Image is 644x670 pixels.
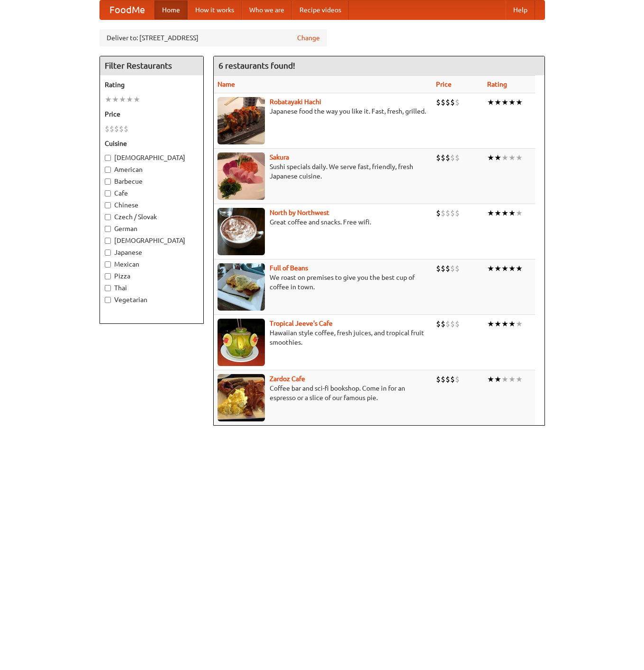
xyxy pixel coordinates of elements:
li: $ [436,208,441,218]
li: ★ [494,97,501,107]
li: ★ [501,208,508,218]
li: ★ [508,374,516,384]
li: ★ [516,263,523,274]
div: Deliver to: [STREET_ADDRESS] [100,29,327,46]
a: Help [506,0,535,19]
li: $ [455,97,460,107]
label: Pizza [105,271,199,281]
input: Pizza [105,273,111,279]
li: $ [445,208,450,218]
a: North by Northwest [270,209,329,216]
input: American [105,167,111,173]
li: ★ [501,97,508,107]
li: ★ [516,97,523,107]
li: ★ [508,263,516,274]
input: Thai [105,285,111,291]
li: $ [445,97,450,107]
li: ★ [487,208,494,218]
li: ★ [494,319,501,329]
li: $ [450,97,455,107]
h5: Rating [105,80,199,89]
li: $ [119,124,124,134]
li: ★ [487,374,494,384]
img: jeeves.jpg [218,319,265,366]
p: Coffee bar and sci-fi bookshop. Come in for an espresso or a slice of our famous pie. [218,384,429,402]
li: $ [455,319,460,329]
label: Chinese [105,200,199,210]
h5: Price [105,109,199,119]
li: $ [105,124,109,134]
label: Barbecue [105,177,199,186]
a: Robatayaki Hachi [270,98,321,106]
input: Japanese [105,250,111,256]
li: ★ [501,152,508,163]
li: ★ [494,374,501,384]
li: $ [109,124,114,134]
li: $ [450,319,455,329]
input: German [105,226,111,232]
li: ★ [105,94,112,105]
li: $ [450,208,455,218]
li: ★ [494,208,501,218]
p: We roast on premises to give you the best cup of coffee in town. [218,273,429,292]
li: ★ [487,152,494,163]
li: $ [455,152,460,163]
img: sakura.jpg [218,152,265,200]
li: ★ [494,152,501,163]
input: Chinese [105,202,111,208]
label: Thai [105,283,199,293]
label: Cafe [105,188,199,198]
a: Tropical Jeeve's Cafe [270,320,333,327]
li: ★ [119,94,126,105]
li: ★ [508,152,516,163]
input: Mexican [105,261,111,268]
li: $ [450,374,455,384]
li: ★ [516,374,523,384]
li: $ [436,152,441,163]
li: ★ [501,263,508,274]
li: $ [441,97,445,107]
a: Change [297,33,320,43]
a: How it works [188,0,242,19]
a: Rating [487,80,507,88]
a: Recipe videos [292,0,349,19]
li: $ [445,263,450,274]
li: $ [114,124,119,134]
li: $ [445,374,450,384]
h5: Cuisine [105,139,199,148]
input: Cafe [105,190,111,197]
li: $ [445,319,450,329]
label: Mexican [105,259,199,269]
img: robatayaki.jpg [218,97,265,144]
a: Who we are [242,0,292,19]
li: $ [436,97,441,107]
li: ★ [501,319,508,329]
a: Name [218,80,235,88]
b: Zardoz Cafe [270,375,305,383]
li: ★ [516,319,523,329]
label: Vegetarian [105,295,199,304]
li: $ [441,263,445,274]
li: $ [436,374,441,384]
input: [DEMOGRAPHIC_DATA] [105,238,111,244]
li: ★ [112,94,119,105]
li: $ [450,152,455,163]
li: $ [436,263,441,274]
img: beans.jpg [218,263,265,311]
li: ★ [508,319,516,329]
input: [DEMOGRAPHIC_DATA] [105,155,111,161]
img: zardoz.jpg [218,374,265,421]
a: Sakura [270,153,289,161]
p: Japanese food the way you like it. Fast, fresh, grilled. [218,107,429,116]
li: ★ [516,208,523,218]
li: ★ [501,374,508,384]
a: Price [436,80,452,88]
a: Home [154,0,188,19]
li: $ [441,208,445,218]
a: Full of Beans [270,264,308,272]
label: Japanese [105,248,199,257]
